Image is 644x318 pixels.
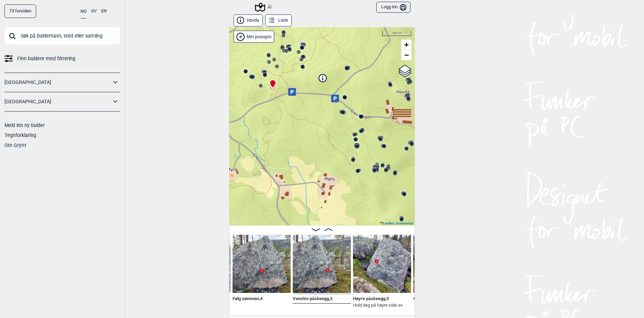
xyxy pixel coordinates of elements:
a: Leaflet [380,221,394,225]
a: Zoom in [401,40,411,50]
span: Høyre påskeegg , 3 [353,295,389,301]
button: SV [91,4,97,18]
a: Finn buldere med filtrering [4,54,120,64]
img: Folg sommen [233,235,291,293]
a: Kartverket [397,221,413,225]
span: Sein påske tidlig l... , 4 [413,295,455,301]
div: 100 m [382,31,411,36]
span: − [404,51,409,59]
div: Ål [256,3,271,11]
a: Tegnforklaring [4,132,36,138]
p: Hold deg på høyre side av [353,302,402,309]
span: Finn buldere med filtrering [17,54,75,64]
a: [GEOGRAPHIC_DATA] [4,97,111,107]
button: Logg inn [376,2,410,13]
div: Vis min posisjon [234,31,274,43]
a: Til forsiden [4,4,36,18]
button: Liste [265,14,292,26]
a: Layers [398,64,411,79]
input: Søk på buldernavn, sted eller samling [4,27,120,45]
button: NO [80,4,87,19]
a: [GEOGRAPHIC_DATA] [4,77,111,87]
button: EN [101,4,107,18]
button: Hovda [234,14,263,26]
a: Meld inn ny bulder [4,123,45,128]
a: Zoom out [401,50,411,60]
img: Sein paske tidlig lunsj [413,235,471,293]
span: + [404,40,409,49]
img: Hoyre paskeegg [353,235,411,293]
img: Venstre paskeegg [293,235,351,293]
span: Venstre påskeegg , 3 [293,295,332,301]
span: | [395,221,396,225]
a: Om Gryttr [4,142,26,148]
span: Følg sømmen , 4 [233,295,262,301]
